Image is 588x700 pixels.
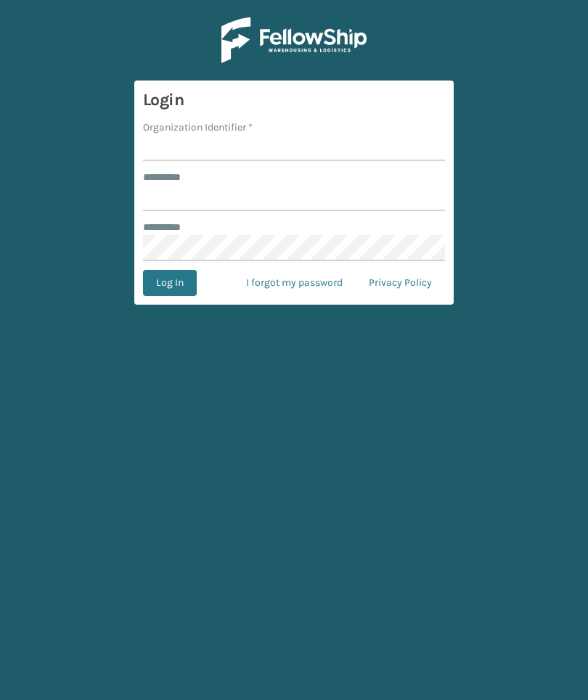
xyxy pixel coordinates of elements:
[356,270,445,296] a: Privacy Policy
[233,270,356,296] a: I forgot my password
[143,270,197,296] button: Log In
[221,17,367,63] img: Logo
[143,89,445,111] h3: Login
[143,120,253,135] label: Organization Identifier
